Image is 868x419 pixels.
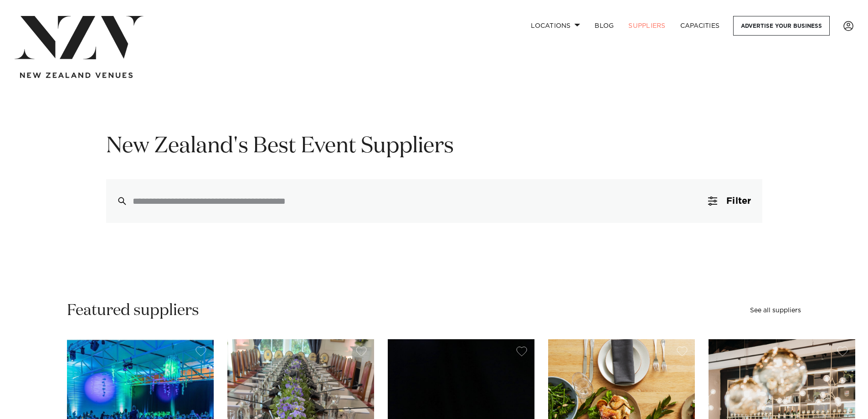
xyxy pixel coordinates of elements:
button: Filter [697,179,762,223]
img: new-zealand-venues-text.png [20,72,133,78]
a: SUPPLIERS [621,16,673,36]
a: See all suppliers [750,307,801,314]
h1: New Zealand's Best Event Suppliers [106,132,762,161]
a: Capacities [673,16,727,36]
img: nzv-logo.png [15,16,144,59]
span: Filter [726,197,751,206]
a: BLOG [587,16,621,36]
a: Locations [524,16,587,36]
h2: Featured suppliers [67,300,199,321]
a: Advertise your business [733,16,830,36]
